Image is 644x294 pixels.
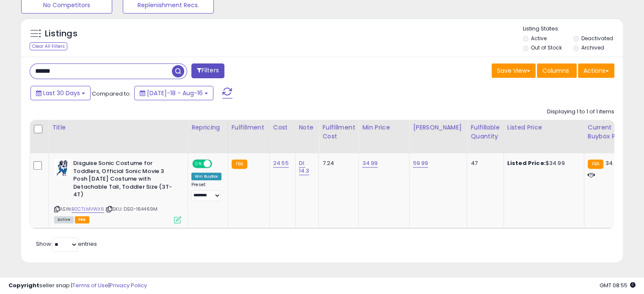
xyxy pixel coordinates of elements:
p: Listing States: [523,25,623,33]
b: Listed Price: [507,159,546,167]
span: Show: entries [36,240,97,248]
div: Listed Price [507,123,580,132]
span: ON [193,160,204,168]
a: 24.55 [273,159,289,168]
span: Compared to: [92,90,131,98]
a: Terms of Use [72,281,108,289]
span: | SKU: DSG-164469M [105,206,158,212]
div: Preset: [191,182,221,201]
div: seller snap | | [8,282,147,290]
b: Disguise Sonic Costume for Toddlers, Official Sonic Movie 3 Posh [DATE] Costume with Detachable T... [73,159,176,201]
small: FBA [232,159,247,169]
a: DI: 14.3 [299,159,310,175]
small: FBA [588,159,603,169]
div: 7.24 [322,159,352,167]
span: FBA [75,216,89,223]
div: $34.99 [507,159,578,167]
div: Fulfillment [232,123,266,132]
div: Cost [273,123,292,132]
label: Deactivated [581,35,613,42]
strong: Copyright [8,281,39,289]
h5: Listings [45,28,77,40]
button: Filters [191,63,224,78]
a: B0C7LMVWX6 [72,206,104,213]
div: Fulfillable Quantity [470,123,500,141]
label: Active [531,35,547,42]
div: Fulfillment Cost [322,123,355,141]
button: Actions [578,63,614,78]
button: Save View [492,63,536,78]
div: Min Price [362,123,406,132]
span: 2025-09-17 08:55 GMT [600,281,636,289]
div: Win BuyBox [191,173,221,180]
div: Repricing [191,123,224,132]
div: Title [52,123,184,132]
a: Privacy Policy [110,281,147,289]
a: 34.99 [362,159,378,168]
div: Current Buybox Price [588,123,631,141]
div: 47 [470,159,497,167]
button: Columns [537,63,577,78]
div: Displaying 1 to 1 of 1 items [547,108,614,116]
div: Note [299,123,315,132]
a: 59.99 [413,159,428,168]
div: [PERSON_NAME] [413,123,463,132]
span: Last 30 Days [43,89,80,97]
div: Clear All Filters [30,42,67,50]
label: Out of Stock [531,44,562,51]
label: Archived [581,44,604,51]
span: [DATE]-18 - Aug-16 [147,89,203,97]
img: 41S0VaxVWzL._SL40_.jpg [54,159,71,176]
button: [DATE]-18 - Aug-16 [134,86,213,100]
span: OFF [211,160,224,168]
span: Columns [542,66,569,75]
button: Last 30 Days [30,86,91,100]
span: 34.99 [605,159,621,167]
span: All listings currently available for purchase on Amazon [54,216,74,223]
div: ASIN: [54,159,181,222]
